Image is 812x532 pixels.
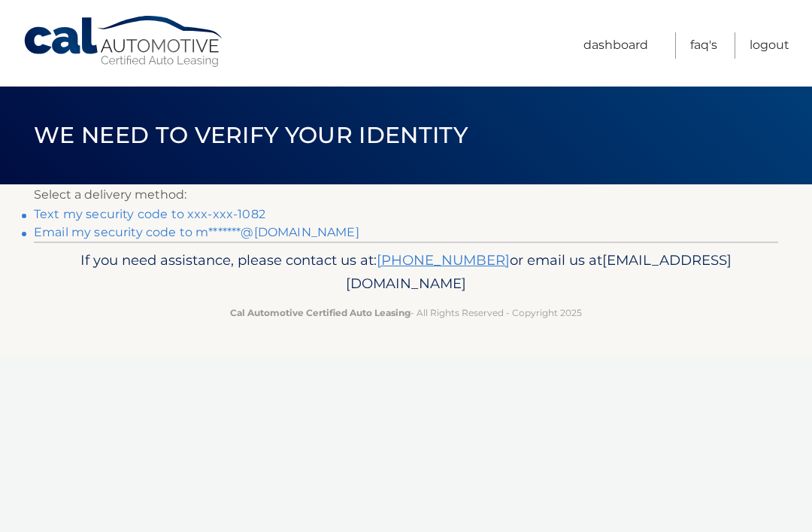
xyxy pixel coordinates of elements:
a: Logout [750,32,789,59]
a: Text my security code to xxx-xxx-1082 [34,207,265,221]
p: Select a delivery method: [34,184,778,205]
a: Dashboard [583,32,648,59]
a: FAQ's [690,32,717,59]
a: Email my security code to m*******@[DOMAIN_NAME] [34,225,359,239]
span: We need to verify your identity [34,121,468,149]
p: If you need assistance, please contact us at: or email us at [56,248,756,296]
p: - All Rights Reserved - Copyright 2025 [56,305,756,321]
strong: Cal Automotive Certified Auto Leasing [230,307,411,318]
a: Cal Automotive [23,15,226,68]
a: [PHONE_NUMBER] [377,251,510,269]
